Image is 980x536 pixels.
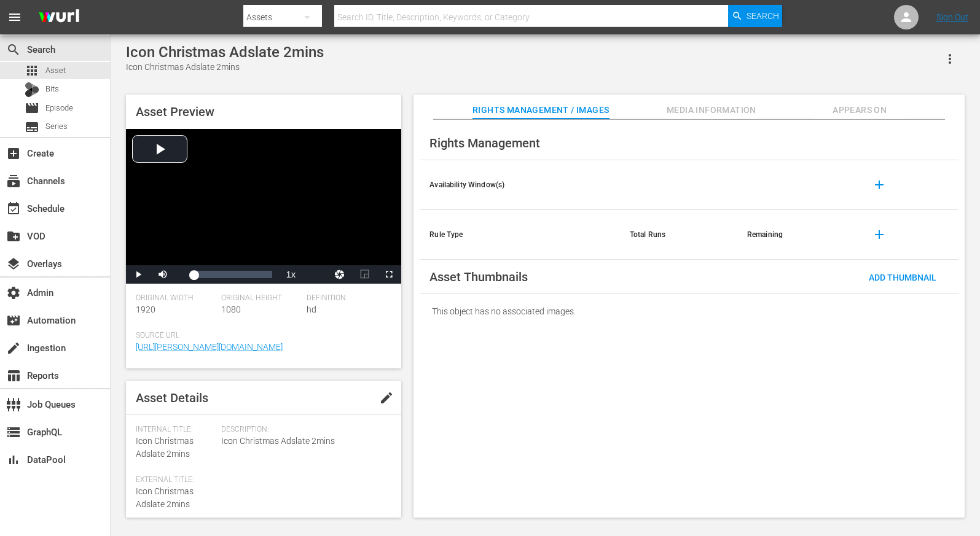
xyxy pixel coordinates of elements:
[45,120,68,133] span: Series
[278,265,303,284] button: Playback Rate
[6,42,21,57] span: Search
[136,331,385,341] span: Source Url
[872,227,887,242] span: add
[864,220,894,249] button: add
[737,210,855,260] th: Remaining
[29,3,88,32] img: ans4CAIJ8jUAAAAAAAAAAAAAAAAAAAAAAAAgQb4GAAAAAAAAAAAAAAAAAAAAAAAAJMjXAAAAAAAAAAAAAAAAAAAAAAAAgAT5G...
[6,201,21,216] span: Schedule
[45,83,59,95] span: Bits
[6,229,21,244] span: VOD
[6,257,21,271] span: Overlays
[25,63,39,78] span: Asset
[372,383,401,413] button: edit
[221,293,300,303] span: Original Height
[151,265,175,284] button: Mute
[25,82,39,97] div: Bits
[6,174,21,188] span: Channels
[936,12,968,22] a: Sign Out
[136,475,215,485] span: External Title:
[136,425,215,435] span: Internal Title:
[352,265,377,284] button: Picture-in-Picture
[377,265,401,284] button: Fullscreen
[126,265,151,284] button: Play
[472,103,609,118] span: Rights Management / Images
[136,486,194,509] span: Icon Christmas Adslate 2mins
[872,177,887,192] span: add
[45,102,73,114] span: Episode
[45,64,66,77] span: Asset
[136,104,214,119] span: Asset Preview
[307,305,316,314] span: hd
[221,305,241,314] span: 1080
[665,103,758,118] span: Media Information
[307,293,386,303] span: Definition
[6,146,21,161] span: Create
[126,44,324,61] div: Icon Christmas Adslate 2mins
[859,266,946,288] button: Add Thumbnail
[6,341,21,355] span: Ingestion
[6,368,21,383] span: Reports
[813,103,906,118] span: Appears On
[6,397,21,412] span: Job Queues
[864,170,894,200] button: add
[6,313,21,328] span: Automation
[747,5,779,27] span: Search
[728,5,782,27] button: Search
[420,210,620,260] th: Rule Type
[859,273,946,282] span: Add Thumbnail
[6,285,21,300] span: Admin
[429,270,528,284] span: Asset Thumbnails
[379,390,394,405] span: edit
[327,265,352,284] button: Jump To Time
[136,293,215,303] span: Original Width
[221,425,386,435] span: Description:
[221,435,386,448] span: Icon Christmas Adslate 2mins
[126,61,324,74] div: Icon Christmas Adslate 2mins
[126,129,401,284] div: Video Player
[7,10,22,25] span: menu
[194,271,272,278] div: Progress Bar
[6,425,21,440] span: GraphQL
[25,101,39,115] span: Episode
[136,390,208,405] span: Asset Details
[420,160,620,210] th: Availability Window(s)
[420,294,958,328] div: This object has no associated images.
[136,436,194,459] span: Icon Christmas Adslate 2mins
[429,136,540,150] span: Rights Management
[25,120,39,134] span: Series
[6,452,21,467] span: DataPool
[136,305,155,314] span: 1920
[136,342,283,352] a: [URL][PERSON_NAME][DOMAIN_NAME]
[620,210,737,260] th: Total Runs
